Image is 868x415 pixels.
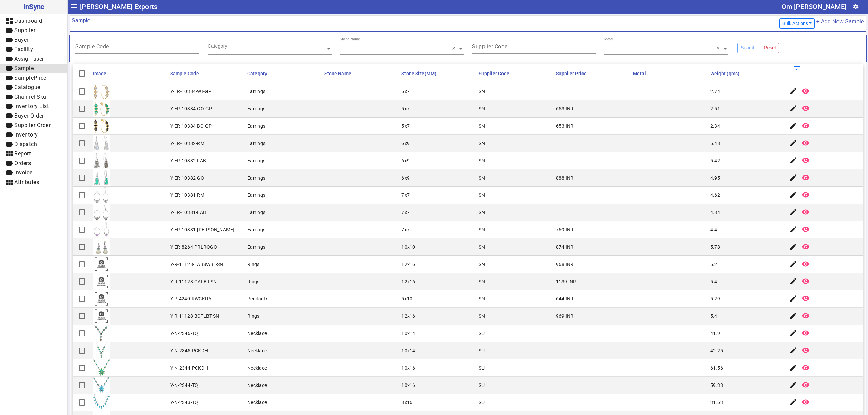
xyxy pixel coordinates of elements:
[802,312,810,320] mat-icon: remove_red_eye
[170,313,219,319] div: Y-R-11128-BCTLBT-SN
[556,313,574,319] div: 969 INR
[170,105,212,112] div: Y-ER-10384-GO-GP
[5,55,14,63] mat-icon: label
[789,156,797,164] mat-icon: edit
[247,123,265,129] div: Earrings
[401,88,410,95] div: 5x7
[710,365,723,371] div: 61.56
[479,278,485,285] div: SN
[556,261,574,268] div: 968 INR
[5,112,14,120] mat-icon: label
[479,399,485,406] div: SU
[5,1,62,12] span: InSync
[556,244,574,250] div: 874 INR
[789,208,797,216] mat-icon: edit
[170,295,212,302] div: Y-P-4240-RWCKRA
[789,329,797,337] mat-icon: edit
[5,93,14,101] mat-icon: label
[93,169,110,186] img: 27bbd301-68fc-41e3-8a09-3b5920088279
[247,365,267,371] div: Necklace
[14,150,31,157] span: Report
[779,18,815,29] button: Bulk Actions
[789,364,797,372] mat-icon: edit
[479,295,485,302] div: SN
[247,209,265,216] div: Earrings
[479,209,485,216] div: SN
[5,45,14,54] mat-icon: label
[789,260,797,268] mat-icon: edit
[93,256,110,273] img: comingsoon.png
[401,365,415,371] div: 10x16
[247,71,267,76] span: Category
[479,192,485,199] div: SN
[401,209,410,216] div: 7x7
[170,261,223,268] div: Y-R-11128-LABSWBT-SN
[472,43,508,50] mat-label: Supplier Code
[401,399,412,406] div: 8x16
[14,56,44,62] span: Assign user
[93,83,110,100] img: 934b3a39-50bb-4311-a0d8-b83f8e581c08
[710,278,717,285] div: 5.4
[556,295,574,302] div: 644 INR
[93,342,110,359] img: 0961d0b6-4115-463f-9d7d-cc4fc3a4a92a
[170,382,198,389] div: Y-N-2344-TQ
[340,37,360,42] div: Stone Name
[802,122,810,130] mat-icon: remove_red_eye
[14,160,31,166] span: Orders
[789,312,797,320] mat-icon: edit
[401,192,410,199] div: 7x7
[14,75,46,81] span: SamplePrice
[802,329,810,337] mat-icon: remove_red_eye
[170,209,206,216] div: Y-ER-10381-LAB
[479,382,485,389] div: SU
[5,17,14,25] mat-icon: dashboard
[479,226,485,233] div: SN
[710,244,720,250] div: 5.78
[247,295,268,302] div: Pendants
[5,150,14,158] mat-icon: view_module
[802,381,810,389] mat-icon: remove_red_eye
[401,140,410,147] div: 6x9
[604,37,613,42] div: Metal
[170,347,208,354] div: Y-N-2345-PCKDH
[93,187,110,204] img: c796b1c3-7e7e-49e4-8ab8-31889fdefa8c
[247,192,265,199] div: Earrings
[170,71,199,76] span: Sample Code
[5,36,14,44] mat-icon: label
[556,174,574,181] div: 888 INR
[479,140,485,147] div: SN
[247,226,265,233] div: Earrings
[247,261,259,268] div: Rings
[93,359,110,376] img: c4adb8e5-6a7c-4f45-91f3-bd82e4bdf606
[401,71,436,76] span: Stone Size(MM)
[479,88,485,95] div: SN
[5,74,14,82] mat-icon: label
[710,157,720,164] div: 5.42
[93,273,110,290] img: comingsoon.png
[789,398,797,406] mat-icon: edit
[5,64,14,72] mat-icon: label
[401,330,415,337] div: 10x14
[479,347,485,354] div: SU
[401,226,410,233] div: 7x7
[789,139,797,147] mat-icon: edit
[247,174,265,181] div: Earrings
[802,173,810,182] mat-icon: remove_red_eye
[5,178,14,186] mat-icon: view_module
[14,122,51,128] span: Supplier Order
[5,121,14,129] mat-icon: label
[170,174,204,181] div: Y-ER-10382-GO
[716,45,722,52] span: Clear all
[14,179,39,185] span: Attributes
[5,159,14,167] mat-icon: label
[75,43,109,50] mat-label: Sample Code
[793,64,801,72] mat-icon: filter_list
[14,169,33,176] span: Invoice
[761,43,779,53] button: Reset
[479,123,485,129] div: SN
[789,346,797,354] mat-icon: edit
[14,46,33,53] span: Facility
[247,330,267,337] div: Necklace
[479,261,485,268] div: SN
[170,244,217,250] div: Y-ER-8264-PRLRQGO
